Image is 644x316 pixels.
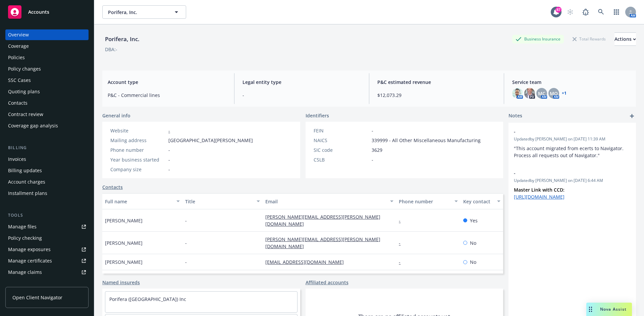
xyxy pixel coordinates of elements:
[105,217,143,224] span: [PERSON_NAME]
[470,258,476,266] span: No
[28,9,49,15] span: Accounts
[508,112,522,120] span: Notes
[8,86,40,97] div: Quoting plans
[514,170,613,177] span: -
[168,166,170,173] span: -
[5,244,89,255] span: Manage exposures
[512,35,564,43] div: Business Insurance
[8,278,40,289] div: Manage BORs
[8,267,42,278] div: Manage claims
[12,294,62,301] span: Open Client Navigator
[102,184,123,191] a: Contacts
[314,156,369,163] div: CSLB
[372,146,382,153] span: 3629
[5,52,89,63] a: Policies
[5,144,89,151] div: Billing
[8,98,28,108] div: Contacts
[110,146,166,153] div: Phone number
[514,136,631,142] span: Updated by [PERSON_NAME] on [DATE] 11:39 AM
[109,296,186,302] a: Porifera ([GEOGRAPHIC_DATA]) Inc
[168,146,170,153] span: -
[102,5,186,19] button: Porifera, Inc.
[168,127,170,134] a: -
[8,233,42,243] div: Policy checking
[8,177,45,187] div: Account charges
[102,193,182,209] button: Full name
[314,137,369,144] div: NAICS
[470,217,478,224] span: Yes
[514,178,631,184] span: Updated by [PERSON_NAME] on [DATE] 6:44 AM
[108,79,226,86] span: Account type
[5,165,89,176] a: Billing updates
[265,236,380,249] a: [PERSON_NAME][EMAIL_ADDRESS][PERSON_NAME][DOMAIN_NAME]
[524,88,535,99] img: photo
[463,198,493,205] div: Key contact
[550,90,558,97] span: MQ
[306,112,329,119] span: Identifiers
[265,198,386,205] div: Email
[461,193,503,209] button: Key contact
[243,92,361,99] span: -
[8,120,58,131] div: Coverage gap analysis
[5,233,89,243] a: Policy checking
[562,91,567,95] a: +1
[579,5,592,19] a: Report a Bug
[185,198,253,205] div: Title
[102,112,130,119] span: General info
[110,137,166,144] div: Mailing address
[8,221,37,232] div: Manage files
[5,255,89,266] a: Manage certificates
[610,5,623,19] a: Switch app
[399,259,406,265] a: -
[586,303,632,316] button: Nova Assist
[614,32,636,46] button: Actions
[8,244,51,255] div: Manage exposures
[306,279,348,286] a: Affiliated accounts
[110,156,166,163] div: Year business started
[377,92,496,99] span: $12,073.29
[8,64,41,74] div: Policy changes
[168,156,170,163] span: -
[508,164,636,206] div: -Updatedby [PERSON_NAME] on [DATE] 6:44 AMMaster Link with CCD: [URL][DOMAIN_NAME]
[8,188,47,199] div: Installment plans
[399,217,406,224] a: -
[628,112,636,120] a: add
[110,127,166,134] div: Website
[399,198,450,205] div: Phone number
[8,255,52,266] div: Manage certificates
[5,154,89,165] a: Invoices
[396,193,460,209] button: Phone number
[5,98,89,108] a: Contacts
[265,259,349,265] a: [EMAIL_ADDRESS][DOMAIN_NAME]
[372,156,373,163] span: -
[243,79,361,86] span: Legal entity type
[5,120,89,131] a: Coverage gap analysis
[8,29,29,40] div: Overview
[185,239,187,246] span: -
[555,7,561,13] div: 87
[108,92,226,99] span: P&C - Commercial lines
[594,5,608,19] a: Search
[105,46,117,53] div: DBA: -
[5,212,89,219] div: Tools
[600,306,627,312] span: Nova Assist
[182,193,263,209] button: Title
[168,137,253,144] span: [GEOGRAPHIC_DATA][PERSON_NAME]
[514,194,565,200] a: [URL][DOMAIN_NAME]
[314,146,369,153] div: SIC code
[5,278,89,289] a: Manage BORs
[5,267,89,278] a: Manage claims
[5,86,89,97] a: Quoting plans
[8,109,43,120] div: Contract review
[314,127,369,134] div: FEIN
[512,79,631,86] span: Service team
[105,258,143,266] span: [PERSON_NAME]
[508,123,636,164] div: -Updatedby [PERSON_NAME] on [DATE] 11:39 AM"This account migrated from ecerts to Navigator. Proce...
[586,303,595,316] div: Drag to move
[8,165,42,176] div: Billing updates
[377,79,496,86] span: P&C estimated revenue
[5,41,89,51] a: Coverage
[5,64,89,74] a: Policy changes
[399,240,406,246] a: -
